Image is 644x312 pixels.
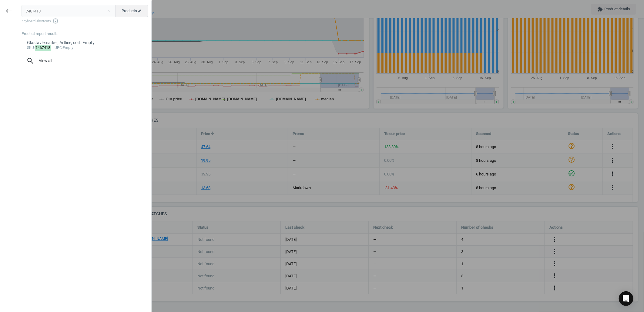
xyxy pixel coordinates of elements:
[2,4,16,18] button: keyboard_backspace
[22,31,151,36] div: Product report results
[22,18,148,24] span: Keyboard shortcuts
[55,46,62,50] span: upc
[122,8,142,14] span: Products
[22,5,116,17] input: Enter the SKU or product name
[27,46,143,50] div: : :Empty
[26,57,143,65] span: View all
[27,46,34,50] span: sku
[104,8,113,14] button: Close
[5,7,12,15] i: keyboard_backspace
[137,9,142,13] i: swap_horiz
[27,40,143,46] div: Glastavlemarker, Artline, sort, Empty
[52,18,59,24] i: info_outline
[22,54,148,68] button: searchView all
[26,57,34,65] i: search
[35,45,51,51] mark: 7467418
[115,5,148,17] button: Productsswap_horiz
[619,291,633,306] div: Open Intercom Messenger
